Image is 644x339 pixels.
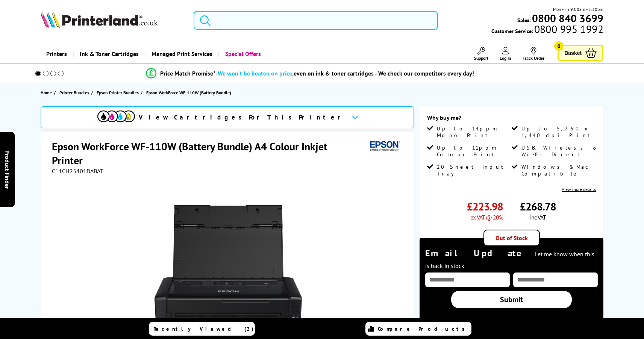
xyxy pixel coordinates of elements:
[97,110,135,122] img: View Cartridges
[41,44,73,64] a: Printers
[41,11,158,28] img: Printerland Logo
[80,44,139,64] span: Ink & Toner Cartridges
[41,89,52,97] span: Home
[218,70,294,77] span: We won’t be beaten on price,
[500,55,511,61] span: Log In
[517,17,531,24] span: Sales:
[521,144,594,158] span: USB, Wireless & Wi-Fi Direct
[437,144,510,158] span: Up to 11ppm Colour Print
[160,70,215,77] span: Price Match Promise*
[73,44,144,64] a: Ink & Toner Cartridges
[483,230,540,246] div: Out of Stock
[52,167,103,175] span: C11CH25401DABAT
[97,89,139,97] span: Epson Printer Bundles
[530,213,546,221] span: inc VAT
[564,48,582,58] span: Basket
[153,325,254,332] span: Recently Viewed (2)
[521,125,594,139] span: Up to 5,760 x 1,440 dpi Print
[144,44,218,64] a: Managed Print Services
[155,190,302,337] img: Epson WorkForce WF-110W (Battery Bundle)
[523,47,544,61] a: Track Order
[500,47,511,61] a: Log In
[52,139,367,167] h1: Epson WorkForce WF-110W (Battery Bundle) A4 Colour Inkjet Printer
[59,89,89,97] span: Printer Bundles
[562,186,596,192] a: View more details
[558,45,603,61] a: Basket 0
[467,200,503,213] span: £223.98
[215,70,474,77] div: - even on ink & toner cartridges - We check our competitors every day!
[146,89,231,97] span: Epson WorkForce WF-110W (Battery Bundle)
[367,139,402,153] img: Epson
[41,89,54,97] a: Home
[520,200,556,213] span: £268.78
[437,125,510,139] span: Up to 14ppm Mono Print
[218,44,267,64] a: Special Offers
[427,114,596,125] div: Why buy me?
[489,316,534,322] a: View Our Privacy Policy
[553,6,603,13] span: Mon - Fri 9:00am - 5:30pm
[533,26,603,33] span: 0800 995 1992
[554,41,564,51] span: 0
[521,163,594,177] span: Windows & Mac Compatible
[139,113,345,121] span: View Cartridges For This Printer
[41,11,184,29] a: Printerland Logo
[474,47,488,61] a: Support
[425,250,594,269] span: Let me know when this is back in stock
[474,55,488,61] span: Support
[97,89,141,97] a: Epson Printer Bundles
[146,89,233,97] a: Epson WorkForce WF-110W (Battery Bundle)
[59,89,91,97] a: Printer Bundles
[437,163,510,177] span: 20 Sheet Input Tray
[531,15,603,22] a: 0800 840 3699
[25,67,596,80] li: modal_Promise
[532,11,603,25] b: 0800 840 3699
[149,322,255,336] a: Recently Viewed (2)
[378,325,469,332] span: Compare Products
[365,322,471,336] a: Compare Products
[451,291,572,308] a: Submit
[470,213,503,221] span: ex VAT @ 20%
[4,150,11,189] span: Product Finder
[425,247,598,271] div: Email Update
[491,26,603,35] span: Customer Service:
